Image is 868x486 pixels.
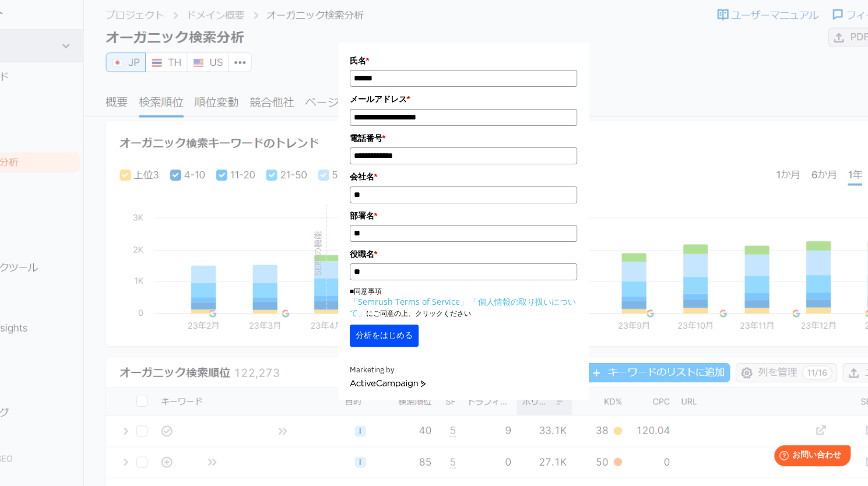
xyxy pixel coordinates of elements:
button: 分析をはじめる [350,325,419,347]
a: 「Semrush Terms of Service」 [350,296,468,307]
label: 会社名 [350,170,577,183]
label: 電話番号 [350,132,577,145]
label: 氏名 [350,54,577,67]
a: 「個人情報の取り扱いについて」 [350,296,576,318]
div: Marketing by [350,364,577,376]
iframe: Help widget launcher [764,441,855,473]
p: ■同意事項 にご同意の上、クリックください [350,286,577,319]
label: メールアドレス [350,93,577,105]
label: 部署名 [350,209,577,222]
label: 役職名 [350,248,577,260]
